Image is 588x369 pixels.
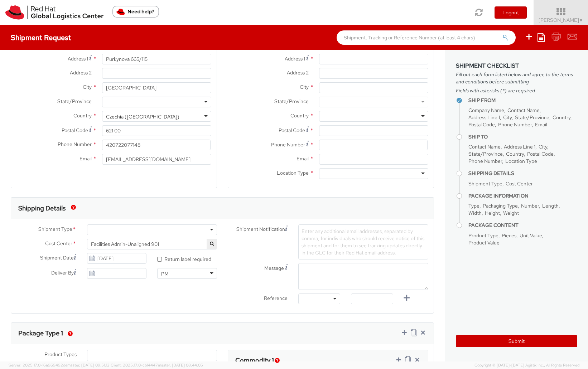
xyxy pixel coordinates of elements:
[51,269,74,277] span: Deliver By
[68,55,88,62] span: Address 1
[468,223,577,228] h4: Package Content
[456,63,577,69] h3: Shipment Checklist
[468,210,482,216] span: Width
[235,357,274,364] h3: Commodity 1
[264,295,288,301] span: Reference
[274,98,309,105] span: State/Province
[485,210,500,216] span: Height
[290,112,309,119] span: Country
[507,107,540,113] span: Contact Name
[40,254,74,262] span: Shipment Date
[112,6,159,18] button: Need help?
[337,30,516,45] input: Shipment, Tracking or Reference Number (at least 4 chars)
[502,232,516,239] span: Pieces
[157,257,162,262] input: Return label required
[70,69,92,76] span: Address 2
[297,155,309,162] span: Email
[506,180,533,187] span: Cost Center
[521,203,539,209] span: Number
[11,34,71,42] h4: Shipment Request
[503,114,512,121] span: City
[57,98,92,105] span: State/Province
[515,114,549,121] span: State/Province
[468,203,479,209] span: Type
[106,113,179,120] div: Czechia ([GEOGRAPHIC_DATA])
[535,121,547,128] span: Email
[503,210,519,216] span: Weight
[498,121,532,128] span: Phone Number
[468,151,503,157] span: State/Province
[45,240,72,248] span: Cost Center
[62,127,88,133] span: Postal Code
[468,193,577,199] h4: Package Information
[67,363,110,368] span: master, [DATE] 09:51:12
[271,141,305,148] span: Phone Number
[474,363,579,368] span: Copyright © [DATE]-[DATE] Agistix Inc., All Rights Reserved
[157,254,212,263] label: Return label required
[468,158,502,164] span: Phone Number
[83,84,92,90] span: City
[505,158,537,164] span: Location Type
[91,241,213,247] span: Facilities Admin-Unaligned 901
[468,107,504,113] span: Company Name
[468,121,495,128] span: Postal Code
[79,155,92,162] span: Email
[468,114,500,121] span: Address Line 1
[277,170,309,176] span: Location Type
[483,203,518,209] span: Packaging Type
[495,6,527,19] button: Logout
[9,363,110,368] span: Server: 2025.17.0-16a969492de
[468,239,500,246] span: Product Value
[527,151,554,157] span: Postal Code
[504,144,535,150] span: Address Line 1
[236,225,285,233] span: Shipment Notification
[87,239,217,249] span: Facilities Admin-Unaligned 901
[302,228,424,256] span: Enter any additional email addresses, separated by comma, for individuals who should receive noti...
[300,84,309,90] span: City
[456,71,577,85] span: Fill out each form listed below and agree to the terms and conditions before submitting
[542,203,559,209] span: Length
[38,225,72,234] span: Shipment Type
[539,17,583,23] span: [PERSON_NAME]
[579,18,583,23] span: ▼
[456,335,577,347] button: Submit
[468,232,498,239] span: Product Type
[468,144,501,150] span: Contact Name
[468,180,502,187] span: Shipment Type
[468,171,577,176] h4: Shipping Details
[158,363,203,368] span: master, [DATE] 08:44:05
[111,363,203,368] span: Client: 2025.17.0-cb14447
[279,127,305,133] span: Postal Code
[539,144,547,150] span: City
[161,270,169,277] div: PM
[58,141,92,147] span: Phone Number
[285,55,305,62] span: Address 1
[456,87,577,94] span: Fields with asterisks (*) are required
[468,98,577,103] h4: Ship From
[506,151,524,157] span: Country
[553,114,570,121] span: Country
[44,351,77,358] span: Product Types
[468,134,577,140] h4: Ship To
[520,232,542,239] span: Unit Value
[5,5,103,20] img: rh-logistics-00dfa346123c4ec078e1.svg
[18,205,66,212] h3: Shipping Details
[18,330,63,337] h3: Package Type 1
[264,265,284,271] span: Message
[287,69,309,76] span: Address 2
[73,112,92,119] span: Country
